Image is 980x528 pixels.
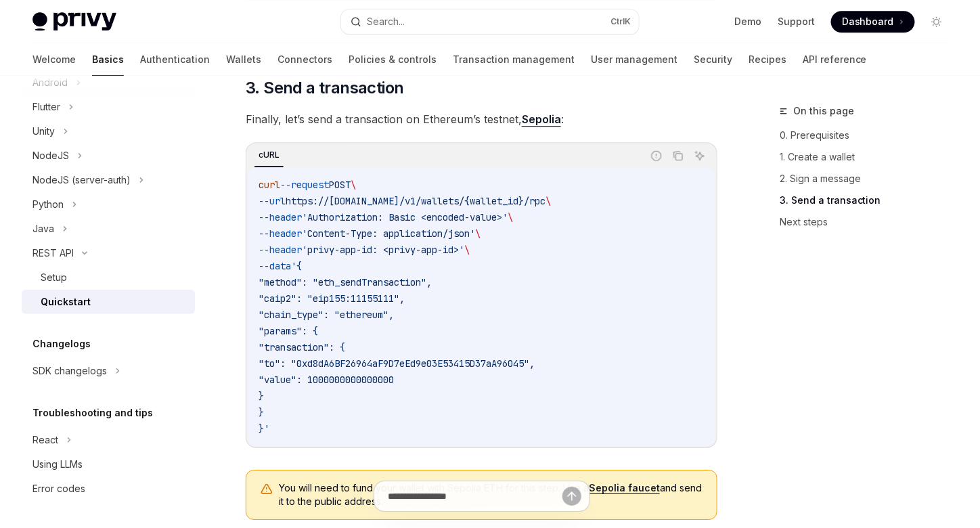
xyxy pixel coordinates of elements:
div: NodeJS [32,148,69,164]
a: Error codes [22,477,195,501]
span: "caip2": "eip155:11155111", [259,292,405,305]
div: REST API [32,245,74,261]
h5: Changelogs [32,336,91,352]
span: "chain_type": "ethereum", [259,309,394,321]
span: --header [259,244,302,256]
span: } [259,390,264,402]
a: 3. Send a transaction [780,190,958,211]
span: curl [259,179,280,191]
span: "to": "0xd8dA6BF26964aF9D7eEd9e03E53415D37aA96045", [259,357,535,370]
span: \ [351,179,356,191]
div: Quickstart [41,294,91,310]
span: \ [475,227,481,240]
a: Welcome [32,43,76,76]
a: API reference [803,43,867,76]
a: Demo [734,15,761,28]
a: 1. Create a wallet [780,146,958,168]
span: --data [259,260,291,272]
a: Policies & controls [349,43,437,76]
span: Dashboard [842,15,894,28]
img: light logo [32,12,116,31]
a: 0. Prerequisites [780,125,958,146]
a: Using LLMs [22,452,195,477]
span: \ [464,244,470,256]
a: 2. Sign a message [780,168,958,190]
a: Sepolia [522,112,561,127]
span: \ [545,195,551,207]
span: 3. Send a transaction [246,77,403,99]
span: Finally, let’s send a transaction on Ethereum’s testnet, : [246,110,717,129]
div: cURL [254,147,284,163]
span: --request [280,179,329,191]
div: Flutter [32,99,60,115]
button: Copy the contents from the code block [669,147,687,164]
a: Transaction management [453,43,575,76]
span: On this page [793,103,854,119]
span: "params": { [259,325,318,337]
span: "transaction": { [259,341,345,353]
div: React [32,432,58,448]
span: --header [259,227,302,240]
h5: Troubleshooting and tips [32,405,153,421]
span: https://[DOMAIN_NAME]/v1/wallets/{wallet_id}/rpc [286,195,545,207]
div: Error codes [32,481,85,497]
div: Search... [367,14,405,30]
button: Send message [562,487,581,506]
a: Wallets [226,43,261,76]
a: Security [694,43,732,76]
div: Setup [41,269,67,286]
a: User management [591,43,677,76]
span: --header [259,211,302,223]
div: SDK changelogs [32,363,107,379]
span: "value": 1000000000000000 [259,374,394,386]
a: Basics [92,43,124,76]
button: Toggle dark mode [926,11,948,32]
button: Report incorrect code [648,147,665,164]
span: 'privy-app-id: <privy-app-id>' [302,244,464,256]
a: Dashboard [831,11,915,32]
span: } [259,406,264,418]
div: Java [32,221,54,237]
a: Authentication [140,43,210,76]
span: 'Authorization: Basic <encoded-value>' [302,211,508,223]
span: Ctrl K [610,16,631,27]
span: \ [508,211,513,223]
a: Recipes [749,43,786,76]
a: Quickstart [22,290,195,314]
span: }' [259,422,269,435]
div: Unity [32,123,55,139]
a: Connectors [277,43,332,76]
button: Ask AI [691,147,709,164]
span: --url [259,195,286,207]
span: 'Content-Type: application/json' [302,227,475,240]
span: '{ [291,260,302,272]
span: POST [329,179,351,191]
div: NodeJS (server-auth) [32,172,131,188]
button: Search...CtrlK [341,9,639,34]
div: Using LLMs [32,456,83,472]
a: Support [778,15,815,28]
a: Next steps [780,211,958,233]
a: Setup [22,265,195,290]
div: Python [32,196,64,213]
span: "method": "eth_sendTransaction", [259,276,432,288]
